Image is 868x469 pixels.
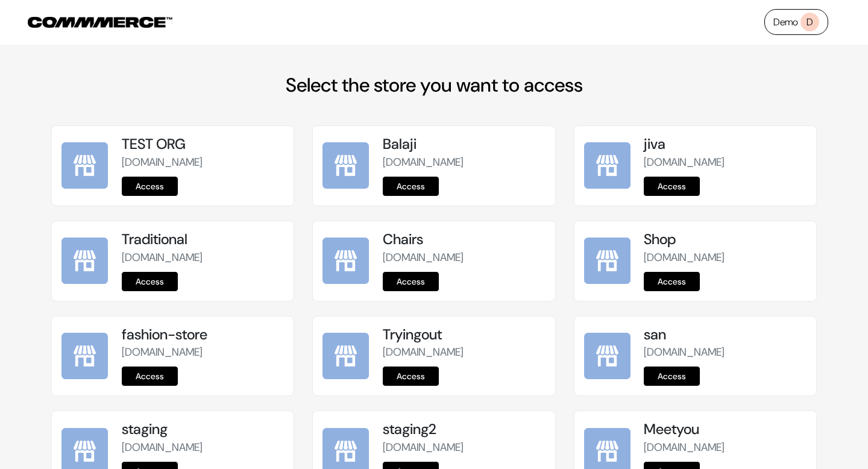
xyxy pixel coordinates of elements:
h5: TEST ORG [122,136,284,153]
img: Tryingout [322,333,369,379]
h5: Chairs [383,231,545,248]
a: Access [383,272,439,291]
img: TEST ORG [61,142,108,189]
p: [DOMAIN_NAME] [383,439,545,456]
p: [DOMAIN_NAME] [122,439,284,456]
a: Access [644,272,700,291]
h5: Tryingout [383,326,545,344]
h5: jiva [644,136,806,153]
p: [DOMAIN_NAME] [644,344,806,360]
p: [DOMAIN_NAME] [644,250,806,266]
p: [DOMAIN_NAME] [644,154,806,171]
a: Access [644,367,700,386]
h5: san [644,326,806,344]
a: Access [383,367,439,386]
a: Access [122,367,178,386]
h5: fashion-store [122,326,284,344]
h5: staging [122,421,284,438]
h5: Balaji [383,136,545,153]
h2: Select the store you want to access [51,74,817,96]
span: D [800,13,819,31]
p: [DOMAIN_NAME] [383,154,545,171]
h5: Meetyou [644,421,806,438]
img: Balaji [322,142,369,189]
p: [DOMAIN_NAME] [122,250,284,266]
p: [DOMAIN_NAME] [122,154,284,171]
img: Traditional [61,238,108,284]
img: fashion-store [61,333,108,379]
h5: Shop [644,231,806,248]
a: DemoD [764,9,828,35]
a: Access [122,177,178,196]
a: Access [383,177,439,196]
img: Shop [584,238,631,284]
img: Chairs [322,238,369,284]
a: Access [644,177,700,196]
h5: staging2 [383,421,545,438]
img: san [584,333,631,379]
p: [DOMAIN_NAME] [644,439,806,456]
p: [DOMAIN_NAME] [122,344,284,360]
p: [DOMAIN_NAME] [383,250,545,266]
p: [DOMAIN_NAME] [383,344,545,360]
h5: Traditional [122,231,284,248]
a: Access [122,272,178,291]
img: COMMMERCE [28,17,172,28]
img: jiva [584,142,631,189]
